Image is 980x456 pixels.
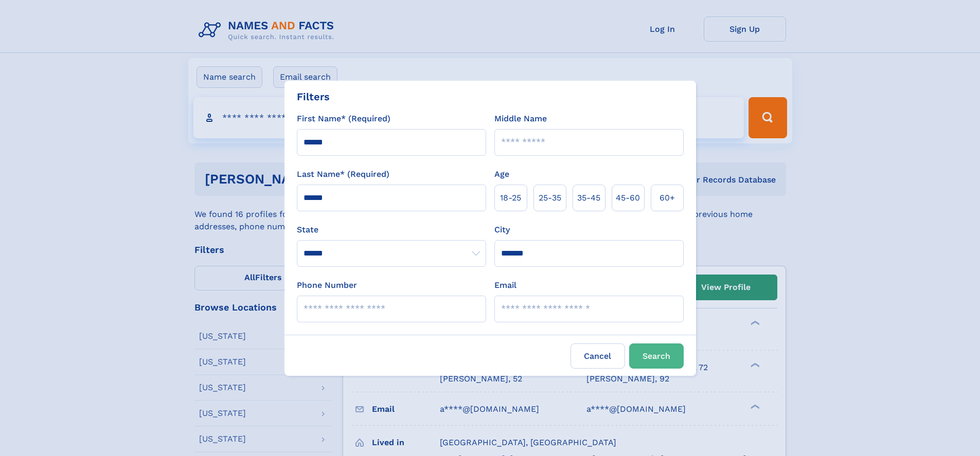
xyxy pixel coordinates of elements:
[539,192,561,204] span: 25‑35
[297,168,389,180] label: Last Name* (Required)
[629,343,684,369] button: Search
[297,113,390,125] label: First Name* (Required)
[494,168,509,180] label: Age
[571,343,625,369] label: Cancel
[297,89,330,104] div: Filters
[660,192,675,204] span: 60+
[500,192,521,204] span: 18‑25
[616,192,640,204] span: 45‑60
[297,279,357,291] label: Phone Number
[577,192,600,204] span: 35‑45
[494,113,547,125] label: Middle Name
[297,224,486,236] label: State
[494,279,516,291] label: Email
[494,224,510,236] label: City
